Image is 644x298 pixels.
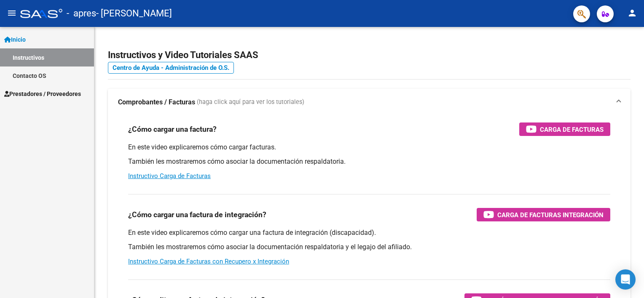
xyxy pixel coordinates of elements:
[519,122,610,136] button: Carga de Facturas
[128,242,610,252] p: También les mostraremos cómo asociar la documentación respaldatoria y el legajo del afiliado.
[128,228,610,237] p: En este video explicaremos cómo cargar una factura de integración (discapacidad).
[477,208,610,221] button: Carga de Facturas Integración
[128,258,289,265] a: Instructivo Carga de Facturas con Recupero x Integración
[128,123,217,135] h3: ¿Cómo cargar una factura?
[128,209,266,221] h3: ¿Cómo cargar una factura de integración?
[128,143,610,152] p: En este video explicaremos cómo cargar facturas.
[67,4,96,23] span: - apres
[615,269,636,290] div: Open Intercom Messenger
[108,62,234,74] a: Centro de Ayuda - Administración de O.S.
[4,35,26,44] span: Inicio
[4,89,81,98] span: Prestadores / Proveedores
[627,8,637,18] mat-icon: person
[128,157,610,166] p: También les mostraremos cómo asociar la documentación respaldatoria.
[497,210,604,220] span: Carga de Facturas Integración
[118,98,195,107] strong: Comprobantes / Facturas
[96,4,172,23] span: - [PERSON_NAME]
[197,98,304,107] span: (haga click aquí para ver los tutoriales)
[108,47,631,63] h2: Instructivos y Video Tutoriales SAAS
[128,172,211,180] a: Instructivo Carga de Facturas
[108,89,631,116] mat-expansion-panel-header: Comprobantes / Facturas (haga click aquí para ver los tutoriales)
[7,8,17,18] mat-icon: menu
[540,124,604,135] span: Carga de Facturas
